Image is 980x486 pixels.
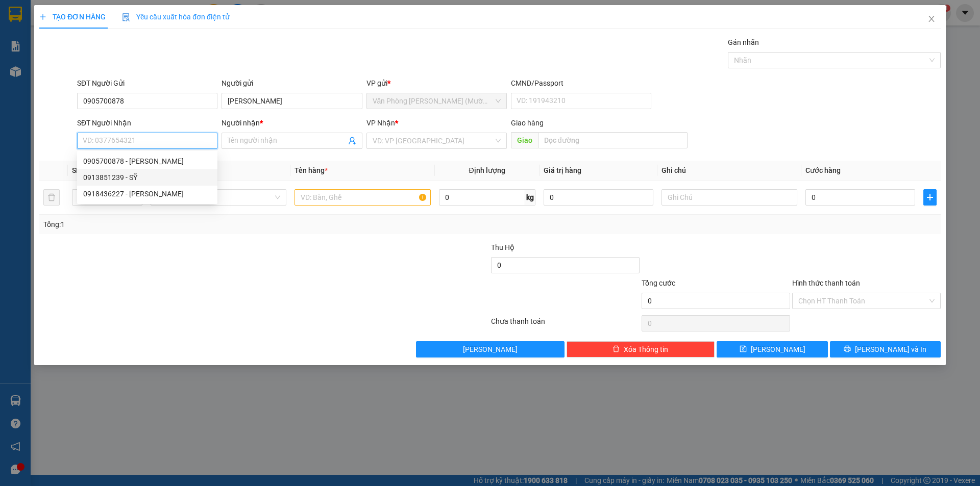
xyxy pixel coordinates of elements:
[751,344,805,355] span: [PERSON_NAME]
[39,13,46,20] span: plus
[348,137,356,145] span: user-add
[77,117,217,129] div: SĐT Người Nhận
[77,186,217,202] div: 0918436227 - NHẬT VY
[511,78,651,89] div: CMND/Passport
[490,316,641,334] div: Chưa thanh toán
[83,156,211,167] div: 0905700878 - [PERSON_NAME]
[122,13,230,21] span: Yêu cầu xuất hóa đơn điện tử
[624,344,668,355] span: Xóa Thông tin
[157,190,280,205] span: Khác
[86,48,140,61] li: (c) 2017
[491,243,514,251] span: Thu Hộ
[13,66,58,114] b: [PERSON_NAME]
[83,172,211,183] div: 0913851239 - SỸ
[295,189,430,206] input: VD: Bàn, Ghế
[728,38,759,46] label: Gán nhãn
[917,5,946,34] button: Close
[86,39,140,47] b: [DOMAIN_NAME]
[66,15,98,81] b: BIÊN NHẬN GỬI HÀNG
[642,279,675,287] span: Tổng cước
[511,119,544,127] span: Giao hàng
[538,132,688,148] input: Dọc đường
[544,166,581,174] span: Giá trị hàng
[717,341,827,357] button: save[PERSON_NAME]
[373,93,501,109] span: Văn Phòng Trần Phú (Mường Thanh)
[366,119,395,127] span: VP Nhận
[844,345,851,353] span: printer
[544,189,653,206] input: 0
[924,193,936,201] span: plus
[295,166,328,174] span: Tên hàng
[661,189,797,206] input: Ghi Chú
[612,345,620,353] span: delete
[72,166,80,174] span: SL
[740,345,747,353] span: save
[927,15,936,23] span: close
[111,13,135,37] img: logo.jpg
[923,189,937,206] button: plus
[416,341,565,357] button: [PERSON_NAME]
[43,219,378,230] div: Tổng: 1
[77,169,217,186] div: 0913851239 - SỸ
[222,78,362,89] div: Người gửi
[83,188,211,199] div: 0918436227 - [PERSON_NAME]
[830,341,941,357] button: printer[PERSON_NAME] và In
[122,13,130,21] img: icon
[39,13,106,21] span: TẠO ĐƠN HÀNG
[43,189,60,206] button: delete
[463,344,518,355] span: [PERSON_NAME]
[792,279,860,287] label: Hình thức thanh toán
[77,78,217,89] div: SĐT Người Gửi
[77,153,217,169] div: 0905700878 - ANH VĂN
[855,344,926,355] span: [PERSON_NAME] và In
[511,132,538,148] span: Giao
[525,189,535,206] span: kg
[657,161,801,181] th: Ghi chú
[222,117,362,129] div: Người nhận
[567,341,715,357] button: deleteXóa Thông tin
[13,13,64,64] img: logo.jpg
[469,166,505,174] span: Định lượng
[805,166,841,174] span: Cước hàng
[366,78,507,89] div: VP gửi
